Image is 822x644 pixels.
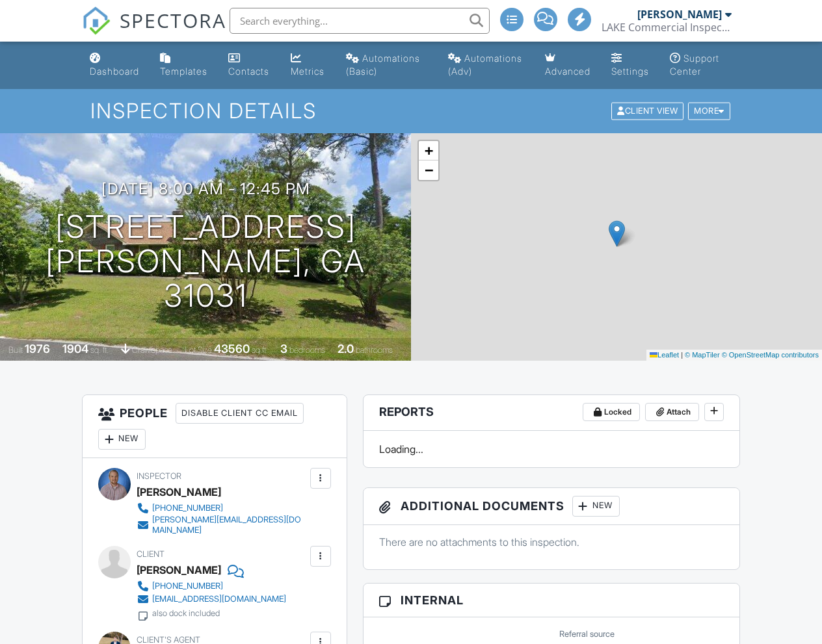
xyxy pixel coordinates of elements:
div: Settings [611,66,649,77]
div: LAKE Commercial Inspections & Consulting, llc. [602,21,732,34]
span: sq.ft. [252,345,268,355]
div: Support Center [670,53,719,77]
span: Built [8,345,23,355]
a: [PERSON_NAME][EMAIL_ADDRESS][DOMAIN_NAME] [137,515,306,535]
a: Support Center [665,47,737,84]
a: Automations (Basic) [341,47,432,84]
div: 3 [280,342,287,355]
div: [PHONE_NUMBER] [152,581,223,591]
div: also dock included [152,608,220,619]
h3: Internal [364,584,739,617]
div: Disable Client CC Email [176,403,304,424]
a: Leaflet [650,351,679,359]
a: [EMAIL_ADDRESS][DOMAIN_NAME] [137,593,286,606]
h3: [DATE] 8:00 am - 12:45 pm [101,180,310,198]
div: Automations (Basic) [346,53,420,77]
a: Zoom in [419,141,438,161]
h3: People [83,395,346,458]
input: Search everything... [230,8,490,34]
a: © OpenStreetMap contributors [722,351,819,359]
div: Metrics [291,66,325,77]
div: 1904 [62,342,88,355]
div: 2.0 [338,342,354,355]
a: Metrics [285,47,330,84]
div: [PHONE_NUMBER] [152,503,223,513]
div: More [688,103,730,120]
span: bedrooms [289,345,325,355]
div: New [98,429,146,450]
div: Dashboard [90,66,139,77]
div: [PERSON_NAME] [637,8,722,21]
span: Lot Size [185,345,212,355]
img: The Best Home Inspection Software - Spectora [82,6,111,35]
div: [PERSON_NAME] [137,482,221,502]
a: Client View [610,105,687,115]
span: SPECTORA [120,6,226,34]
div: 43560 [214,342,250,355]
span: sq. ft. [90,345,109,355]
a: [PHONE_NUMBER] [137,502,306,515]
div: [EMAIL_ADDRESS][DOMAIN_NAME] [152,594,286,604]
span: bathrooms [356,345,393,355]
a: Zoom out [419,161,438,180]
h1: [STREET_ADDRESS] [PERSON_NAME], GA 31031 [21,210,390,313]
a: SPECTORA [82,18,226,45]
span: + [425,142,433,159]
a: Automations (Advanced) [443,47,529,84]
div: Client View [611,103,683,120]
h3: Additional Documents [364,488,739,525]
h1: Inspection Details [90,99,732,122]
div: Templates [160,66,207,77]
span: Inspector [137,471,181,481]
p: There are no attachments to this inspection. [379,535,724,549]
div: Contacts [228,66,269,77]
div: [PERSON_NAME][EMAIL_ADDRESS][DOMAIN_NAME] [152,515,306,535]
span: Client [137,549,165,559]
a: Contacts [223,47,274,84]
a: Settings [606,47,654,84]
a: © MapTiler [685,351,720,359]
span: | [681,351,683,359]
img: Marker [609,220,625,247]
div: Automations (Adv) [448,53,522,77]
span: − [425,162,433,178]
div: 1976 [25,342,50,355]
div: [PERSON_NAME] [137,560,221,580]
div: Advanced [545,66,590,77]
div: New [572,496,620,517]
a: [PHONE_NUMBER] [137,580,286,593]
a: Templates [155,47,213,84]
a: Dashboard [85,47,144,84]
a: Advanced [540,47,596,84]
label: Referral source [559,628,615,640]
span: crawlspace [132,345,172,355]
